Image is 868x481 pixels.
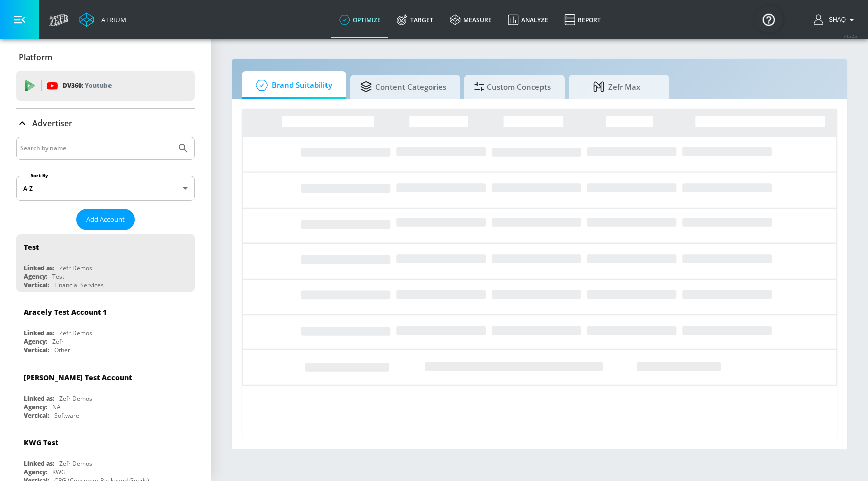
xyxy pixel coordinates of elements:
div: Other [54,346,70,354]
span: Zefr Max [579,75,655,99]
span: v 4.22.2 [844,33,858,39]
a: optimize [331,2,389,38]
div: A-Z [16,176,195,201]
div: Agency: [24,468,47,476]
div: Vertical: [24,346,49,354]
button: Shaq [814,14,858,26]
div: Linked as: [24,264,54,272]
div: KWG [52,468,66,476]
div: Atrium [97,15,126,24]
div: [PERSON_NAME] Test AccountLinked as:Zefr DemosAgency:NAVertical:Software [16,365,195,422]
div: Zefr [52,337,64,346]
div: [PERSON_NAME] Test Account [24,373,132,382]
a: measure [442,2,500,38]
div: Platform [16,43,195,71]
div: Vertical: [24,281,49,289]
div: Financial Services [54,281,104,289]
div: Agency: [24,337,47,346]
div: Linked as: [24,394,54,403]
button: Add Account [76,209,135,230]
span: Content Categories [360,75,446,99]
div: Agency: [24,403,47,411]
div: DV360: Youtube [16,71,195,101]
p: Youtube [85,80,112,91]
div: Zefr Demos [59,459,92,468]
p: DV360: [63,80,112,91]
a: Report [556,2,609,38]
a: Analyze [500,2,556,38]
input: Search by name [20,142,172,155]
button: Open Resource Center [754,5,783,33]
div: Vertical: [24,411,49,420]
div: Linked as: [24,329,54,337]
div: Aracely Test Account 1 [24,307,107,317]
div: Zefr Demos [59,329,92,337]
span: Custom Concepts [474,75,551,99]
span: login as: shaquille.huang@zefr.com [825,16,846,23]
div: NA [52,403,61,411]
a: Target [389,2,442,38]
div: Zefr Demos [59,394,92,403]
label: Sort By [29,172,50,179]
div: TestLinked as:Zefr DemosAgency:TestVertical:Financial Services [16,234,195,292]
p: Advertiser [32,117,72,129]
div: KWG Test [24,438,58,447]
div: Test [52,272,64,281]
a: Atrium [79,12,126,27]
div: Test [24,242,39,252]
div: Zefr Demos [59,264,92,272]
div: Aracely Test Account 1Linked as:Zefr DemosAgency:ZefrVertical:Other [16,300,195,357]
p: Platform [19,52,52,63]
span: Add Account [86,214,125,225]
div: Agency: [24,272,47,281]
div: Software [54,411,79,420]
span: Brand Suitability [252,73,332,97]
div: Advertiser [16,109,195,137]
div: Linked as: [24,459,54,468]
